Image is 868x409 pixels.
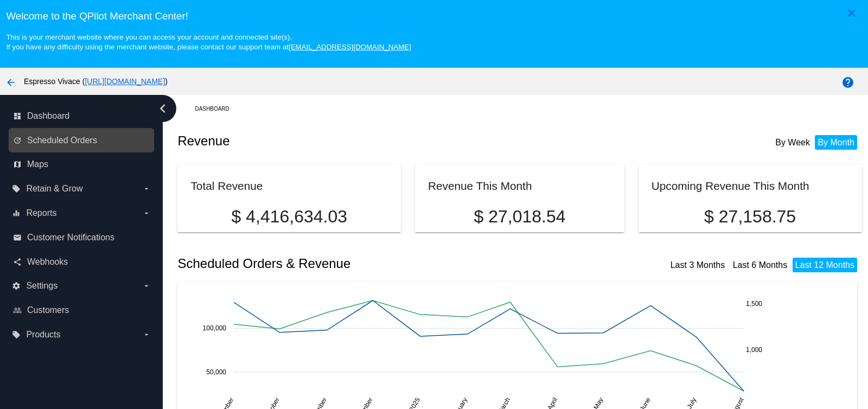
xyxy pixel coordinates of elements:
[190,207,388,227] p: $ 4,416,634.03
[795,260,854,270] a: Last 12 Months
[6,10,861,22] h3: Welcome to the QPilot Merchant Center!
[27,257,68,267] span: Webhooks
[27,305,69,315] span: Customers
[289,43,411,51] a: [EMAIL_ADDRESS][DOMAIN_NAME]
[13,306,22,315] i: people_outline
[815,135,857,150] li: By Month
[746,301,762,308] text: 1,500
[26,330,60,340] span: Products
[13,107,151,125] a: dashboard Dashboard
[27,111,69,121] span: Dashboard
[841,76,854,89] mat-icon: help
[12,330,21,339] i: local_offer
[26,184,82,194] span: Retain & Grow
[195,100,239,117] a: Dashboard
[142,330,151,339] i: arrow_drop_down
[773,135,813,150] li: By Week
[27,136,97,145] span: Scheduled Orders
[13,302,151,319] a: people_outline Customers
[428,207,611,227] p: $ 27,018.54
[142,209,151,218] i: arrow_drop_down
[24,77,168,86] span: Espresso Vivace ( )
[26,281,58,291] span: Settings
[652,180,809,192] h2: Upcoming Revenue This Month
[12,209,21,218] i: equalizer
[671,260,725,270] a: Last 3 Months
[746,346,762,354] text: 1,000
[12,184,21,193] i: local_offer
[13,160,22,169] i: map
[13,258,22,266] i: share
[13,132,151,149] a: update Scheduled Orders
[27,159,48,169] span: Maps
[733,260,788,270] a: Last 6 Months
[177,256,520,271] h2: Scheduled Orders & Revenue
[13,136,22,145] i: update
[27,233,114,242] span: Customer Notifications
[26,208,56,218] span: Reports
[207,368,227,376] text: 50,000
[6,33,411,51] small: This is your merchant website where you can access your account and connected site(s). If you hav...
[13,229,151,246] a: email Customer Notifications
[190,180,263,192] h2: Total Revenue
[154,100,171,117] i: chevron_left
[203,324,227,332] text: 100,000
[85,77,165,86] a: [URL][DOMAIN_NAME]
[652,207,849,227] p: $ 27,158.75
[4,76,17,89] mat-icon: arrow_back
[428,180,532,192] h2: Revenue This Month
[13,156,151,173] a: map Maps
[177,133,520,149] h2: Revenue
[13,253,151,271] a: share Webhooks
[142,282,151,290] i: arrow_drop_down
[845,7,858,20] mat-icon: close
[12,282,21,290] i: settings
[13,112,22,120] i: dashboard
[142,184,151,193] i: arrow_drop_down
[13,233,22,242] i: email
